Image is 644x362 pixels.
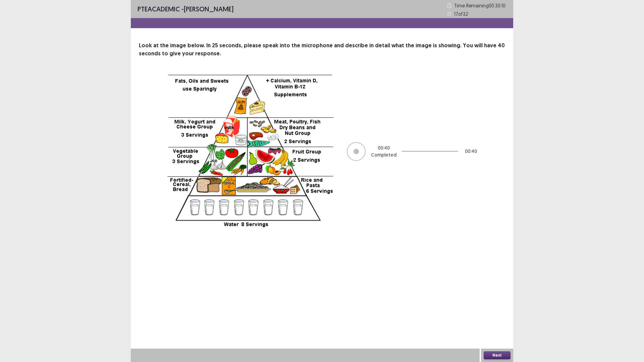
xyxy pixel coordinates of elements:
p: 00 : 40 [378,144,390,152]
p: Completed [371,152,396,159]
img: image-description [166,74,333,229]
p: Time Remaining 00 : 30 : 10 [454,2,506,9]
p: 00 : 40 [465,148,477,155]
button: Next [484,351,511,359]
p: - [PERSON_NAME] [138,4,233,14]
p: Look at the image below. In 25 seconds, please speak into the microphone and describe in detail w... [139,42,505,58]
p: 17 of 32 [454,10,468,17]
span: PTE academic [138,5,180,13]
